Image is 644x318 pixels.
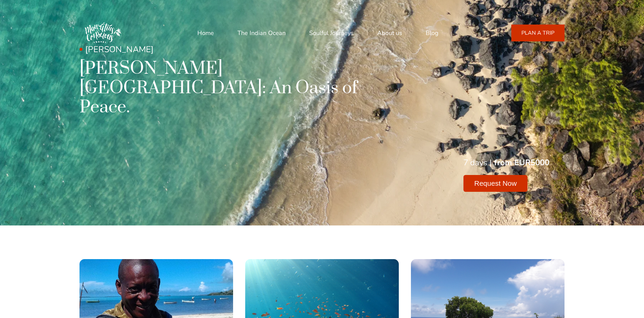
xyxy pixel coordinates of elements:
a: Soulful Journeys [309,25,354,41]
a: Home [197,25,214,41]
a: PLAN A TRIP [511,25,565,41]
div: 7 days | [463,157,491,169]
a: Blog [426,25,439,41]
a: About us [377,25,402,41]
a: The Indian Ocean [237,25,286,41]
h1: [PERSON_NAME][GEOGRAPHIC_DATA]: An Oasis of Peace. [79,59,369,117]
div: from EUR5000 [494,157,549,169]
button: Request Now [463,175,527,192]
